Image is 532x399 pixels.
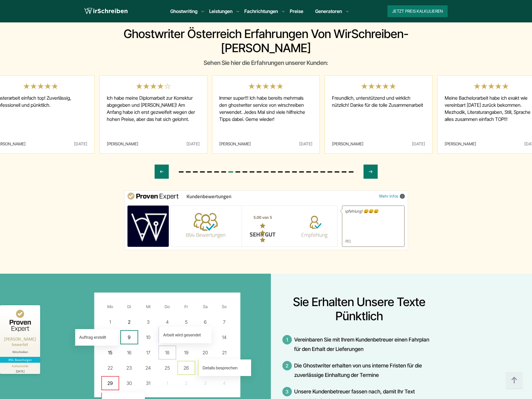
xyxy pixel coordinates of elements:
button: Jetzt Preis kalkulieren [387,5,448,17]
li: Die Ghostwriter erhalten von uns interne Fristen für die zuverlässige Einhaltung der Termine [282,361,436,380]
span: 3 [282,387,292,396]
span: Go to slide 20 [313,171,318,173]
span: Go to slide 24 [342,171,346,173]
span: Empfehlung [295,232,334,238]
img: button top [505,372,523,389]
a: Mehr Infos [379,192,405,199]
p: 5.00 von 5 [243,215,282,219]
img: logo wirschreiben [84,7,127,16]
span: Go to slide 15 [278,171,283,173]
img: Wirschreiben [127,206,169,247]
div: 7 / 25 [99,75,207,154]
span: Empfehlung! 😀😀😀 [340,209,397,237]
a: Ghostwriting [170,8,197,15]
a: Generatoren [315,8,342,15]
span: Go to slide 21 [320,171,325,173]
span: Ich habe meine Diplomarbeit zur Korrektur abgegeben und [PERSON_NAME]! Am Anfang habe ich erst ge... [107,90,200,142]
span: [DATE] [186,142,200,146]
span: [DATE] [299,142,312,146]
span: Go to slide 12 [257,171,261,173]
h2: Sie erhalten unsere Texte pünktlich [282,295,436,323]
span: [PERSON_NAME] [107,142,138,146]
span: Go to slide 23 [335,171,339,173]
span: [PERSON_NAME] [445,142,476,146]
span: Go to slide 19 [306,171,311,173]
span: Go to slide 13 [264,171,269,173]
span: [PERSON_NAME] [332,142,364,146]
span: [PERSON_NAME] [219,142,251,146]
span: Go to slide 5 [207,171,212,173]
a: Fachrichtungen [244,8,278,15]
span: Go to slide 14 [271,171,276,173]
span: Go to slide 11 [250,171,254,173]
span: 1 [282,335,292,344]
span: Go to slide 7 [221,171,226,173]
span: Immer super!!! Ich habe bereits mehrmals den ghostwriter service von wirschreiben verwendet. Jede... [219,90,312,142]
span: Go to slide 2 [186,171,191,173]
span: [DATE] [340,239,397,243]
span: Go to slide 1 [179,171,184,173]
span: Go to slide 9 [235,171,240,173]
span: Go to slide 4 [200,171,205,173]
span: [DATE] [74,142,87,146]
div: Sehen Sie hier die Erfahrungen unserer Kunden: [84,58,448,68]
span: Go to slide 25 [349,171,353,173]
h2: Ghostwriter Österreich Erfahrungen von WirSchreiben-[PERSON_NAME] [84,27,448,55]
span: Go to slide 6 [214,171,219,173]
div: 9 / 25 [325,75,433,154]
span: Go to slide 17 [292,171,297,173]
div: [DATE] [2,368,38,373]
span: Go to slide 8 [228,171,233,173]
span: Kundenbewertungen [186,193,231,199]
a: Leistungen [209,8,233,15]
span: Go to slide 10 [243,171,247,173]
span: Go to slide 18 [299,171,304,173]
span: 894 Bewertungen [174,232,237,238]
img: ProvenExpert [127,193,179,200]
li: Vereinbaren Sie mit Ihrem Kundenbetreuer einen Fahrplan für den Erhalt der Lieferungen [282,335,436,354]
div: 8 / 25 [212,75,320,154]
span: Go to slide 16 [285,171,290,173]
span: Go to slide 22 [328,171,332,173]
span: 2 [282,361,292,370]
div: Previous slide [155,165,169,179]
div: Next slide [364,165,378,179]
div: Wirschreiben [2,350,38,354]
span: Freundlich, unterstützend und wirklich nützlich! Danke für die tolle Zusammenarbeit [332,90,425,142]
a: Preise [290,8,303,14]
div: Authentizität [12,364,29,368]
span: [DATE] [412,142,425,146]
span: Go to slide 3 [193,171,198,173]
